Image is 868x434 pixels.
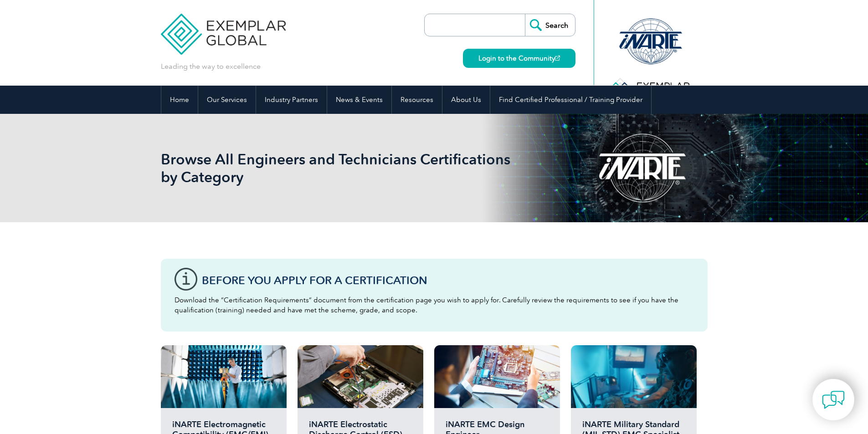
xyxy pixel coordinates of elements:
h1: Browse All Engineers and Technicians Certifications by Category [161,150,511,186]
a: Our Services [198,86,256,114]
a: About Us [442,86,490,114]
img: open_square.png [555,56,560,61]
a: Login to the Community [463,49,575,68]
h3: Before You Apply For a Certification [202,275,694,286]
p: Leading the way to excellence [161,61,261,71]
a: Find Certified Professional / Training Provider [490,86,651,114]
img: contact-chat.png [822,388,845,411]
a: Resources [392,86,442,114]
input: Search [525,14,575,36]
a: Industry Partners [256,86,327,114]
a: Home [161,86,198,114]
a: News & Events [327,86,391,114]
p: Download the “Certification Requirements” document from the certification page you wish to apply ... [175,295,694,315]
